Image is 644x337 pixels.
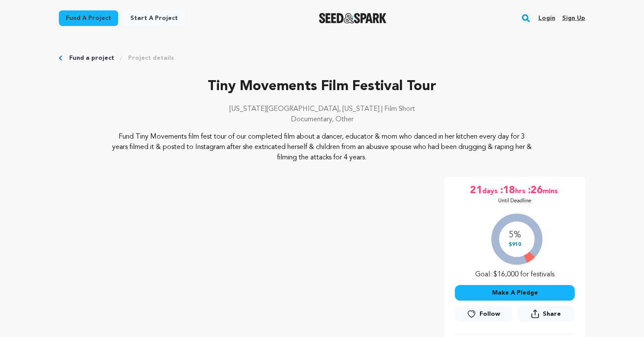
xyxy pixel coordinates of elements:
[515,184,527,198] span: hrs
[128,54,174,62] a: Project details
[482,184,499,198] span: days
[59,76,585,97] p: Tiny Movements Film Festival Tour
[527,184,543,198] span: :26
[59,114,585,125] p: Documentary, Other
[499,184,515,198] span: :18
[69,54,114,62] a: Fund a project
[455,285,575,301] button: Make A Pledge
[498,198,531,204] p: Until Deadline
[518,306,575,325] span: Share
[59,10,118,26] a: Fund a project
[543,184,560,198] span: mins
[59,54,585,62] div: Breadcrumb
[319,13,387,23] a: Seed&Spark Homepage
[562,11,585,25] a: Sign up
[518,306,575,322] button: Share
[470,184,482,198] span: 21
[123,10,185,26] a: Start a project
[112,132,533,163] p: Fund Tiny Movements film fest tour of our completed film about a dancer, educator & mom who dance...
[480,310,500,318] span: Follow
[319,13,387,23] img: Seed&Spark Logo Dark Mode
[59,104,585,114] p: [US_STATE][GEOGRAPHIC_DATA], [US_STATE] | Film Short
[455,306,512,322] a: Follow
[543,310,561,318] span: Share
[538,11,555,25] a: Login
